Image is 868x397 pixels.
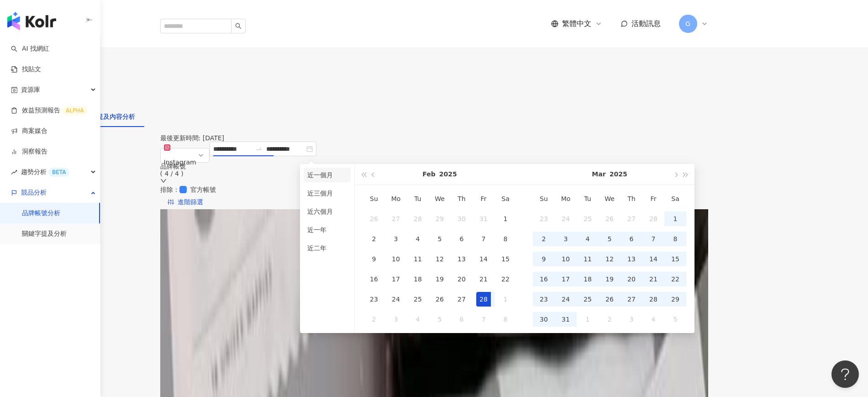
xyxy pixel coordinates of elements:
div: 品牌帳號 ( 4 / 4 ) [160,163,708,177]
button: 2025 [610,164,627,185]
div: 24 [389,292,403,307]
span: 繁體中文 [562,19,591,29]
td: 2025-02-08 [494,229,516,249]
td: 2025-02-28 [642,209,664,229]
td: 2025-02-04 [407,229,429,249]
iframe: Help Scout Beacon - Open [831,360,859,388]
td: 2025-03-25 [577,289,599,309]
div: 30 [454,212,469,226]
th: Fr [473,189,494,209]
div: 9 [367,252,381,266]
td: 2025-04-02 [599,309,621,329]
td: 2025-03-18 [577,269,599,289]
td: 2025-01-26 [363,209,385,229]
div: 26 [367,212,381,226]
td: 2025-02-24 [385,289,407,309]
th: Mo [385,189,407,209]
td: 2025-03-06 [621,229,642,249]
span: G [685,19,690,29]
a: 洞察報告 [11,147,47,156]
div: 23 [537,212,551,226]
td: 2025-03-22 [664,269,686,289]
div: 14 [646,252,661,266]
td: 2025-03-17 [555,269,577,289]
div: 16 [367,272,381,286]
td: 2025-03-30 [533,309,555,329]
div: 5 [432,232,447,246]
div: 7 [476,232,491,246]
td: 2025-04-04 [642,309,664,329]
div: 15 [668,252,683,266]
td: 2025-02-14 [473,249,494,269]
div: Instagram [164,155,196,169]
td: 2025-02-22 [494,269,516,289]
td: 2025-03-08 [664,229,686,249]
div: 30 [537,312,551,327]
td: 2025-02-01 [494,209,516,229]
div: 15 [498,252,513,266]
th: Th [451,189,473,209]
div: 31 [476,212,491,226]
td: 2025-03-12 [599,249,621,269]
div: 23 [367,292,381,307]
td: 2025-03-28 [642,289,664,309]
li: 近三個月 [304,186,351,201]
div: 8 [498,312,513,327]
td: 2025-02-20 [451,269,473,289]
div: 24 [558,292,573,307]
span: 活動訊息 [631,19,661,28]
td: 2025-02-23 [363,289,385,309]
td: 2025-03-27 [621,289,642,309]
div: 24 [558,212,573,226]
td: 2025-03-20 [621,269,642,289]
div: 2 [367,232,381,246]
div: 22 [668,272,683,286]
div: 5 [602,232,617,246]
div: 27 [454,292,469,307]
td: 2025-03-04 [577,229,599,249]
div: 3 [558,232,573,246]
span: search [235,23,242,29]
div: 3 [624,312,639,327]
td: 2025-04-03 [621,309,642,329]
div: 17 [389,272,403,286]
div: 21 [646,272,661,286]
td: 2025-03-03 [555,229,577,249]
div: 8 [668,232,683,246]
label: 排除 ： [160,186,179,193]
td: 2025-03-01 [664,209,686,229]
td: 2025-02-28 [473,289,494,309]
td: 2025-03-10 [555,249,577,269]
th: We [429,189,451,209]
div: 5 [668,312,683,327]
div: 25 [580,212,595,226]
div: 20 [624,272,639,286]
div: 4 [646,312,661,327]
td: 2025-02-23 [533,209,555,229]
div: 29 [668,292,683,307]
td: 2025-02-26 [429,289,451,309]
td: 2025-02-19 [429,269,451,289]
div: 提及內容分析 [97,111,135,122]
td: 2025-03-13 [621,249,642,269]
div: 28 [646,292,661,307]
div: 7 [646,232,661,246]
div: 6 [454,232,469,246]
div: 1 [580,312,595,327]
th: Su [533,189,555,209]
div: 20 [454,272,469,286]
div: 26 [602,292,617,307]
span: down [160,178,167,184]
div: 28 [410,212,425,226]
div: 12 [432,252,447,266]
td: 2025-03-09 [533,249,555,269]
td: 2025-02-10 [385,249,407,269]
div: 4 [410,312,425,327]
td: 2025-02-18 [407,269,429,289]
img: logo [7,12,56,30]
div: 1 [498,212,513,226]
div: 18 [410,272,425,286]
td: 2025-02-21 [473,269,494,289]
span: 官方帳號 [187,185,220,195]
div: 13 [454,252,469,266]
